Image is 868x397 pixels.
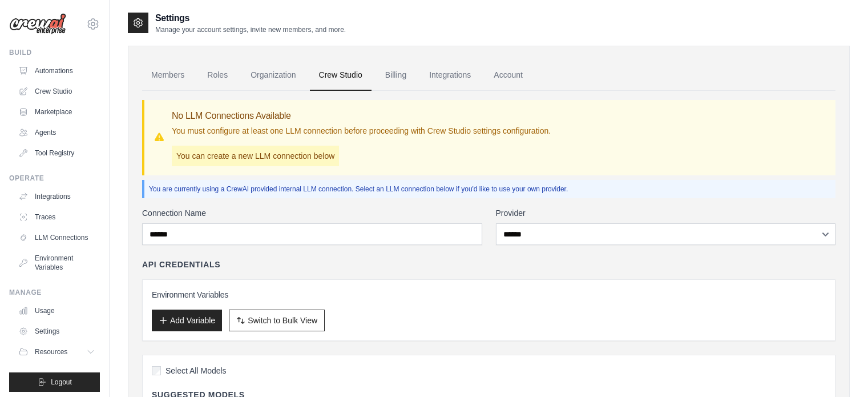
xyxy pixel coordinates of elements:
[310,60,372,91] a: Crew Studio
[14,103,100,121] a: Marketplace
[14,82,100,101] a: Crew Studio
[14,322,100,340] a: Settings
[9,288,100,297] div: Manage
[811,342,868,397] iframe: Chat Widget
[155,25,346,34] p: Manage your account settings, invite new members, and more.
[172,109,551,123] h3: No LLM Connections Available
[198,60,237,91] a: Roles
[142,259,220,270] h4: API Credentials
[152,366,161,375] input: Select All Models
[420,60,480,91] a: Integrations
[248,315,317,326] span: Switch to Bulk View
[14,144,100,162] a: Tool Registry
[14,62,100,80] a: Automations
[152,310,222,331] button: Add Variable
[14,343,100,361] button: Resources
[35,347,67,356] span: Resources
[14,123,100,142] a: Agents
[155,11,346,25] h2: Settings
[142,60,193,91] a: Members
[172,146,339,166] p: You can create a new LLM connection below
[152,289,826,300] h3: Environment Variables
[165,365,227,376] span: Select All Models
[14,187,100,206] a: Integrations
[241,60,305,91] a: Organization
[149,185,831,194] p: You are currently using a CrewAI provided internal LLM connection. Select an LLM connection below...
[229,310,325,331] button: Switch to Bulk View
[9,48,100,57] div: Build
[9,372,100,392] button: Logout
[9,13,66,35] img: Logo
[142,207,482,219] label: Connection Name
[14,228,100,247] a: LLM Connections
[14,302,100,320] a: Usage
[376,60,415,91] a: Billing
[14,208,100,226] a: Traces
[14,249,100,276] a: Environment Variables
[496,207,836,219] label: Provider
[9,174,100,183] div: Operate
[172,125,551,137] p: You must configure at least one LLM connection before proceeding with Crew Studio settings config...
[51,378,72,387] span: Logout
[485,60,532,91] a: Account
